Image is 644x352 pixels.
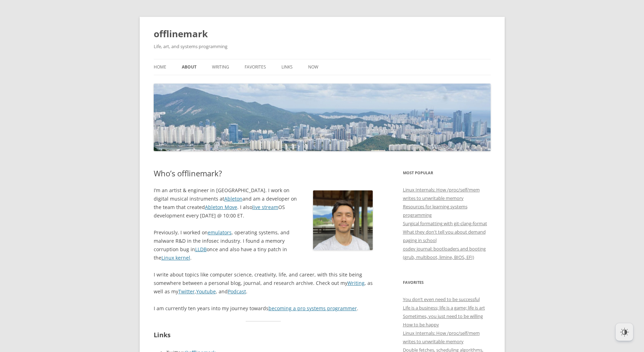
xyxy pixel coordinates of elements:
a: Writing [212,59,229,75]
a: Resources for learning systems programming [403,203,467,218]
a: About [182,59,197,75]
a: Now [308,59,318,75]
a: Linux Internals: How /proc/self/mem writes to unwritable memory [403,187,480,201]
a: How to be happy [403,321,439,328]
a: Youtube [196,288,216,295]
h2: Life, art, and systems programming [154,42,491,51]
a: Linux Internals: How /proc/self/mem writes to unwritable memory [403,330,480,345]
a: Life is a business; life is a game; life is art [403,305,485,311]
p: I’m an artist & engineer in [GEOGRAPHIC_DATA]. I work on digital musical instruments at and am a ... [154,186,373,220]
h3: Favorites [403,278,491,287]
a: Writing [347,280,365,286]
a: You don’t even need to be successful [403,296,480,302]
p: Previously, I worked on , operating systems, and malware R&D in the infosec industry. I found a m... [154,228,373,262]
a: Favorites [245,59,266,75]
a: Home [154,59,166,75]
a: becoming a pro systems programmer [268,305,357,312]
h1: Who’s offlinemark? [154,169,373,178]
a: Linux kernel [161,254,190,261]
a: Links [281,59,293,75]
a: live stream [252,204,278,210]
a: Twitter [178,288,195,295]
a: Surgical formatting with git-clang-format [403,220,487,227]
a: LLDB [195,246,207,253]
p: I am currently ten years into my journey towards . [154,304,373,313]
a: osdev journal: bootloaders and booting (grub, multiboot, limine, BIOS, EFI) [403,246,486,260]
a: offlinemark [154,25,208,42]
h2: Links [154,330,373,340]
h3: Most Popular [403,169,491,177]
p: I write about topics like computer science, creativity, life, and career, with this site being so... [154,270,373,296]
a: emulators [208,229,232,236]
a: Ableton Move [205,204,237,210]
a: Podcast [228,288,246,295]
a: Sometimes, you just need to be willing [403,313,483,319]
a: Ableton [224,195,243,202]
a: What they don't tell you about demand paging in school [403,229,486,243]
img: offlinemark [154,84,491,151]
